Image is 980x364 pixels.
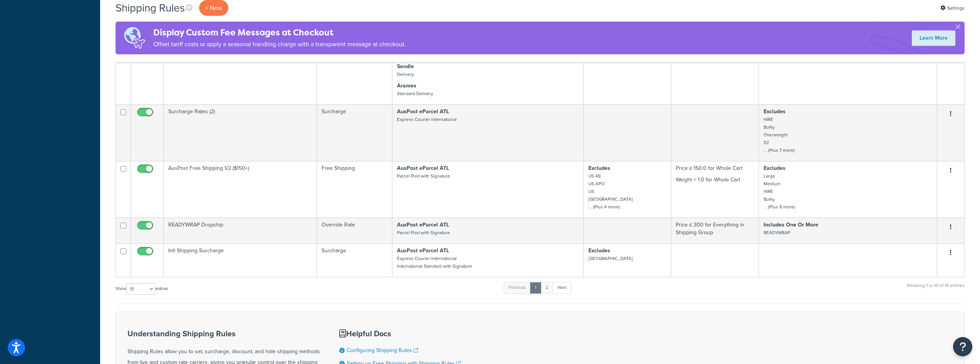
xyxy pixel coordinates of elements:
h4: Display Custom Fee Messages at Checkout [153,26,406,39]
strong: Aramex [397,82,416,90]
td: Surcharge [317,104,392,161]
div: Showing 1 to 10 of 14 entries [907,281,965,298]
strong: Excludes [764,164,786,172]
small: Express Courier International [397,116,457,123]
td: READYWRAP Dropship [164,218,317,243]
strong: AusPost eParcel ATL [397,247,449,255]
small: Large Medium HIRE Bulky ... (Plus 8 more) [764,173,795,210]
a: 1 [530,282,541,294]
small: Standard Delivery [397,90,433,97]
small: [GEOGRAPHIC_DATA] [588,255,633,262]
td: Price ≥ 150.0 for Whole Cart [671,161,759,218]
strong: Excludes [588,247,610,255]
select: Showentries [126,283,155,295]
td: Free Shipping [317,161,392,218]
td: Surcharge [317,243,392,277]
small: HIRE Bulky Overweight S2 ... (Plus 7 more) [764,116,795,154]
td: AusPost Free Shipping V2 ($150+) [164,161,317,218]
td: Surcharge Rates [164,32,317,104]
small: US 48 US APO US [GEOGRAPHIC_DATA] ... (Plus 4 more) [588,173,633,210]
p: Offset tariff costs or apply a seasonal handling charge with a transparent message at checkout. [153,39,406,50]
strong: Excludes [588,164,610,172]
small: Parcel Post with Signature [397,173,450,179]
strong: Includes One Or More [764,221,818,229]
a: Settings [940,3,965,13]
td: Price ≤ 300 for Everything in Shipping Group [671,218,759,243]
td: Surcharge [317,32,392,104]
strong: AusPost eParcel ATL [397,164,449,172]
h3: Understanding Shipping Rules [127,329,320,338]
a: Learn More [912,30,955,46]
a: Configuring Shipping Rules [347,346,418,354]
td: Override Rate [317,218,392,243]
small: READYWRAP [764,229,790,236]
strong: AusPost eParcel ATL [397,221,449,229]
a: Previous [504,282,531,294]
strong: Excludes [764,107,786,116]
a: 2 [541,282,553,294]
label: Show entries [116,283,168,295]
small: Delivery [397,71,414,78]
h1: Shipping Rules [116,0,185,15]
img: duties-banner-06bc72dcb5fe05cb3f9472aba00be2ae8eb53ab6f0d8bb03d382ba314ac3c341.png [116,22,153,54]
a: Next [553,282,571,294]
td: Intl Shipping Surcharge [164,243,317,277]
strong: AusPost eParcel ATL [397,107,449,116]
td: Surcharge Rates (2) [164,104,317,161]
button: Open Resource Center [953,337,972,356]
h3: Helpful Docs [339,329,466,338]
small: Parcel Post with Signature [397,229,450,236]
p: Weight < 1.0 for Whole Cart [676,176,754,184]
small: Express Courier International International Standard with Signature [397,255,472,270]
strong: Sendle [397,62,414,70]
